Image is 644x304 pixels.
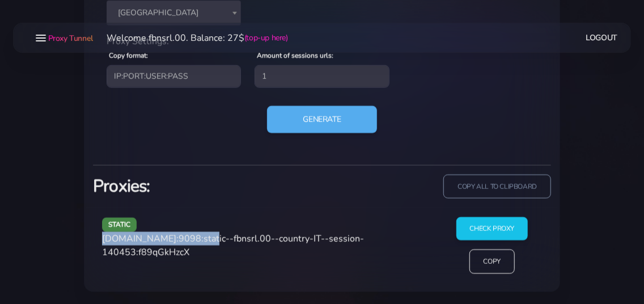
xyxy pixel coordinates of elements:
span: [DOMAIN_NAME]:9098:static--fbnsrl.00--country-IT--session-140453:f89qGkHzcX [102,233,364,259]
span: static [102,218,137,232]
label: Copy format: [109,50,148,61]
a: Logout [586,27,618,48]
a: Proxy Tunnel [46,29,93,47]
input: Check Proxy [456,217,528,240]
span: Italy [107,1,241,26]
button: Generate [267,106,378,133]
h3: Proxies: [93,175,315,198]
li: Welcome fbnsrl.00. Balance: 27$ [93,31,288,45]
input: copy all to clipboard [443,175,551,199]
iframe: Webchat Widget [589,249,630,290]
a: (top-up here) [244,32,288,44]
input: Copy [469,250,515,274]
span: Proxy Tunnel [48,33,93,44]
span: Italy [113,5,234,21]
label: Amount of sessions urls: [257,50,333,61]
